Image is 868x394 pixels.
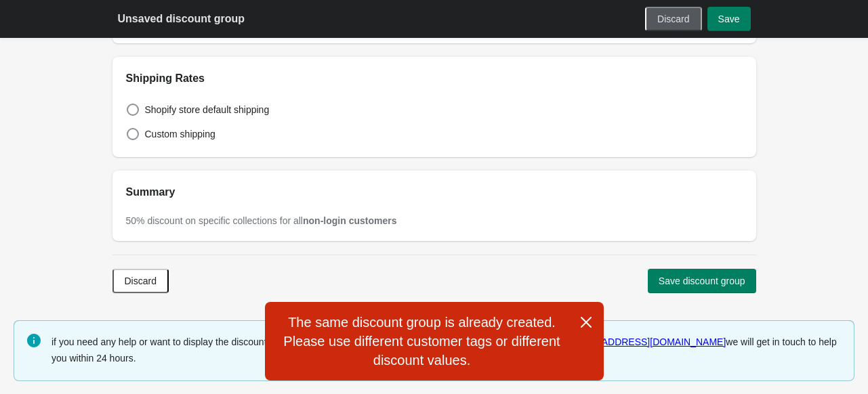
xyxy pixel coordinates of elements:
[707,7,751,31] button: Save
[303,215,396,226] b: non-login customers
[145,127,215,141] span: Custom shipping
[51,332,841,368] div: if you need any help or want to display the discounted prices on any specific area on your storef...
[265,302,604,380] div: The same discount group is already created. Please use different customer tags or different disco...
[565,336,726,347] a: [EMAIL_ADDRESS][DOMAIN_NAME]
[126,215,280,226] span: 50 % discount on specific collections
[118,11,245,27] h2: Unsaved discount group
[145,103,270,116] span: Shopify store default shipping
[659,276,745,286] span: Save discount group
[280,215,397,226] span: for all
[648,269,756,293] button: Save discount group
[125,276,157,286] span: Discard
[112,269,169,293] button: Discard
[126,184,743,200] h2: Summary
[657,14,689,24] span: Discard
[126,70,743,87] h2: Shipping Rates
[718,14,740,24] span: Save
[645,7,701,31] button: Discard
